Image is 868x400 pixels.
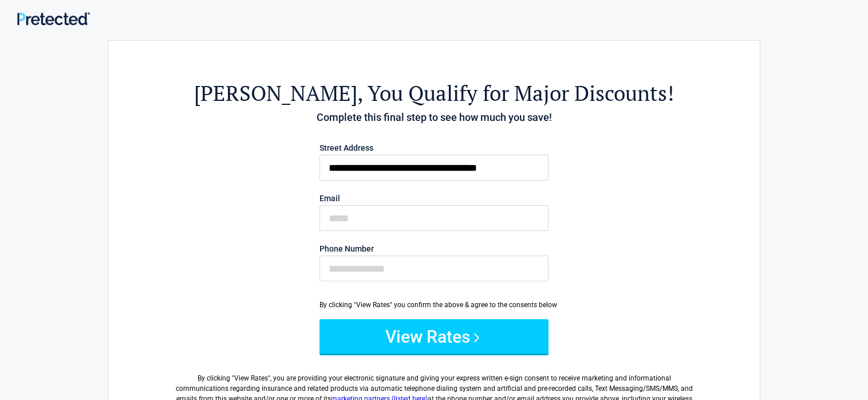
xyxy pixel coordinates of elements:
[17,12,90,25] img: Main Logo
[319,300,549,310] div: By clicking "View Rates" you confirm the above & agree to the consents below
[319,194,549,202] label: Email
[171,110,697,125] h4: Complete this final step to see how much you save!
[171,79,697,107] h2: , You Qualify for Major Discounts!
[319,319,549,354] button: View Rates
[319,144,549,152] label: Street Address
[194,79,357,107] span: [PERSON_NAME]
[319,245,549,253] label: Phone Number
[234,374,268,382] span: View Rates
